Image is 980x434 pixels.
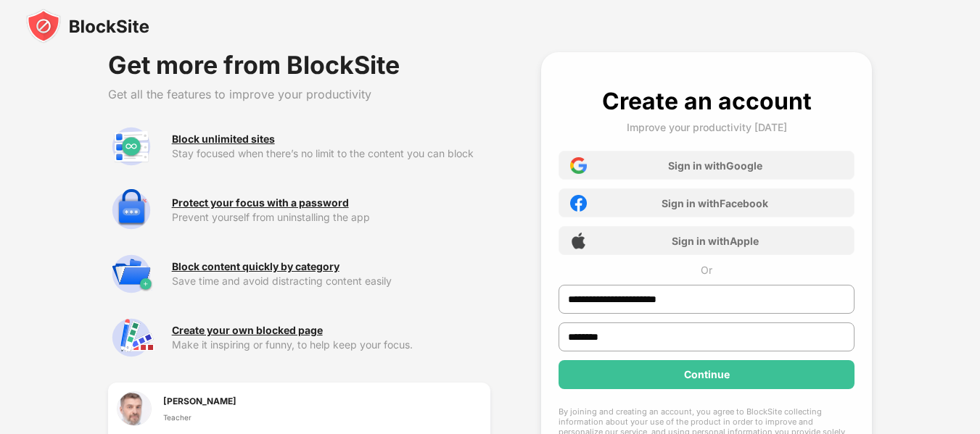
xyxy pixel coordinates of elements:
[172,261,339,272] div: Block content quickly by category
[26,9,149,43] img: blocksite-icon-black.svg
[108,314,155,361] img: premium-customize-block-page.svg
[627,121,787,133] div: Improve your productivity [DATE]
[172,133,275,145] div: Block unlimited sites
[163,394,236,408] div: [PERSON_NAME]
[108,187,155,233] img: premium-password-protection.svg
[172,275,490,287] div: Save time and avoid distracting content easily
[672,235,759,247] div: Sign in with Apple
[172,339,490,351] div: Make it inspiring or funny, to help keep your focus.
[108,52,490,78] div: Get more from BlockSite
[172,148,490,159] div: Stay focused when there’s no limit to the content you can block
[570,233,587,249] img: apple-icon.png
[108,123,155,170] img: premium-unlimited-blocklist.svg
[570,195,587,212] img: facebook-icon.png
[701,264,712,276] div: Or
[117,391,152,426] img: testimonial-1.jpg
[172,212,490,223] div: Prevent yourself from uninstalling the app
[684,369,730,380] div: Continue
[668,159,762,172] div: Sign in with Google
[172,197,349,209] div: Protect your focus with a password
[163,412,236,423] div: Teacher
[108,251,155,297] img: premium-category.svg
[570,157,587,174] img: google-icon.png
[662,197,768,209] div: Sign in with Facebook
[108,87,490,101] div: Get all the features to improve your productivity
[602,87,812,115] div: Create an account
[172,325,323,336] div: Create your own blocked page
